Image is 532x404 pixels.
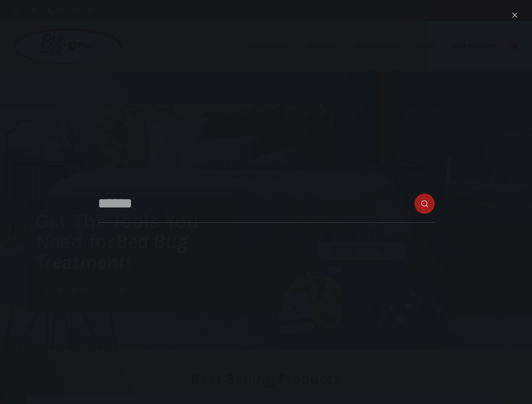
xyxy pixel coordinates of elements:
[351,21,412,72] a: Information
[513,8,519,14] button: Search
[35,229,188,274] i: Bed Bug Treatment!
[27,372,505,386] h2: Best Selling Products
[244,21,501,72] nav: Primary
[300,21,350,72] a: About Us
[7,3,32,29] button: Open LiveChat chat widget
[45,286,126,294] span: View our Best Sellers!
[35,210,232,272] h1: Get The Tools You Need for
[13,28,123,65] img: Prevsol/Bed Bug Heat Doctor
[448,21,501,72] a: Our Reviews
[35,281,136,299] a: View our Best Sellers!
[412,21,448,72] a: Shop
[244,21,300,72] a: Industries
